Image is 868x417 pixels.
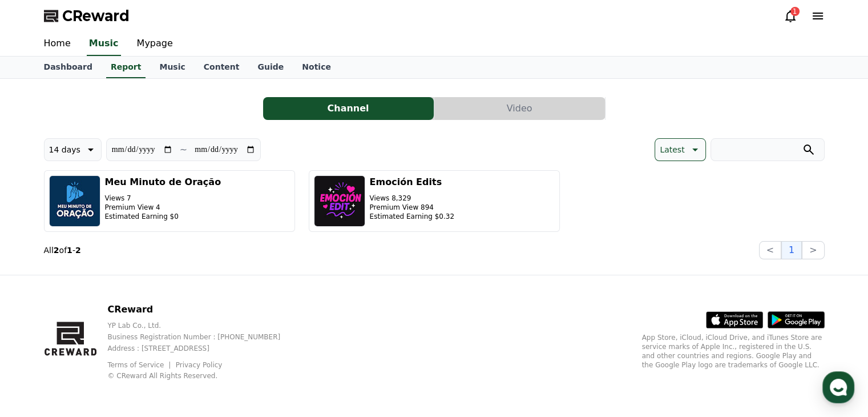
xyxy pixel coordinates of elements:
[105,194,221,203] p: Views 7
[309,170,560,232] button: Emoción Edits Views 8,329 Premium View 894 Estimated Earning $0.32
[44,7,130,25] a: CReward
[75,322,147,351] a: Messages
[44,170,295,232] button: Meu Minuto de Oração Views 7 Premium View 4 Estimated Earning $0
[95,340,128,349] span: Messages
[107,344,298,353] p: Address : [STREET_ADDRESS]
[263,97,434,120] button: Channel
[370,212,454,221] p: Estimated Earning $0.32
[248,57,293,78] a: Guide
[35,57,102,78] a: Dashboard
[105,175,221,189] h3: Meu Minuto de Oração
[180,143,187,157] p: ~
[105,203,221,212] p: Premium View 4
[128,32,182,56] a: Mypage
[44,244,81,256] p: All of -
[781,241,802,259] button: 1
[784,9,797,23] a: 1
[790,7,800,16] div: 1
[107,361,172,369] a: Terms of Service
[49,142,80,158] p: 14 days
[293,57,340,78] a: Notice
[54,246,59,255] strong: 2
[370,194,454,203] p: Views 8,329
[107,303,298,316] p: CReward
[44,138,102,161] button: 14 days
[176,361,223,369] a: Privacy Policy
[107,321,298,330] p: YP Lab Co., Ltd.
[150,57,194,78] a: Music
[3,322,75,351] a: Home
[195,57,249,78] a: Content
[75,246,81,255] strong: 2
[35,32,80,56] a: Home
[106,57,146,78] a: Report
[655,138,705,161] button: Latest
[434,97,605,120] a: Video
[642,333,825,370] p: App Store, iCloud, iCloud Drive, and iTunes Store are service marks of Apple Inc., registered in ...
[87,32,121,56] a: Music
[105,212,221,221] p: Estimated Earning $0
[370,203,454,212] p: Premium View 894
[263,97,434,120] a: Channel
[107,332,298,342] p: Business Registration Number : [PHONE_NUMBER]
[107,371,298,380] p: © CReward All Rights Reserved.
[62,7,130,25] span: CReward
[169,339,197,348] span: Settings
[759,241,781,259] button: <
[29,339,49,348] span: Home
[49,175,100,227] img: Meu Minuto de Oração
[660,142,684,158] p: Latest
[802,241,824,259] button: >
[67,246,72,255] strong: 1
[314,175,365,227] img: Emoción Edits
[147,322,219,351] a: Settings
[434,97,605,120] button: Video
[370,175,454,189] h3: Emoción Edits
